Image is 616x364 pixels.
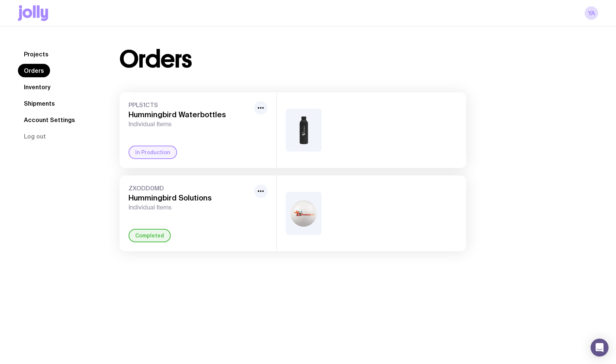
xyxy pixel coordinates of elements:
[18,97,61,110] a: Shipments
[129,229,171,242] div: Completed
[120,47,192,71] h1: Orders
[129,121,251,128] span: Individual Items
[129,193,251,202] h3: Hummingbird Solutions
[591,339,609,357] div: Open Intercom Messenger
[129,101,251,109] span: PPL51CTS
[18,47,55,61] a: Projects
[129,204,251,211] span: Individual Items
[129,110,251,119] h3: Hummingbird Waterbottles
[585,6,598,20] a: YA
[18,80,56,94] a: Inventory
[18,113,81,127] a: Account Settings
[18,130,52,143] button: Log out
[18,64,50,77] a: Orders
[129,184,251,192] span: ZXODD0MD
[129,146,177,159] div: In Production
